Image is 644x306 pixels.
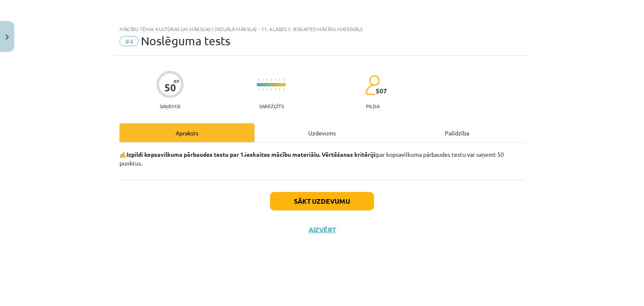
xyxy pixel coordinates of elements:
div: Mācību tēma: Kultūras un mākslas i (vizuālā māksla) - 11. klases 1. ieskaites mācību materiāls [119,26,525,32]
img: icon-short-line-57e1e144782c952c97e751825c79c345078a6d821885a25fce030b3d8c18986b.svg [275,79,276,81]
img: icon-short-line-57e1e144782c952c97e751825c79c345078a6d821885a25fce030b3d8c18986b.svg [283,88,284,91]
img: icon-short-line-57e1e144782c952c97e751825c79c345078a6d821885a25fce030b3d8c18986b.svg [262,88,263,91]
p: pilda [366,103,379,109]
p: ✍️ par kopsavilkuma pārbaudes testu var saņemt 50 punktus. [119,150,525,168]
div: Palīdzība [390,123,525,142]
img: icon-short-line-57e1e144782c952c97e751825c79c345078a6d821885a25fce030b3d8c18986b.svg [279,88,280,91]
img: icon-short-line-57e1e144782c952c97e751825c79c345078a6d821885a25fce030b3d8c18986b.svg [271,88,272,91]
img: icon-short-line-57e1e144782c952c97e751825c79c345078a6d821885a25fce030b3d8c18986b.svg [267,88,267,91]
p: Saņemsi [156,103,184,109]
img: icon-short-line-57e1e144782c952c97e751825c79c345078a6d821885a25fce030b3d8c18986b.svg [283,79,284,81]
div: 50 [164,82,176,93]
b: Izpildi kopsavilkuma pārbaudes testu par 1.ieskaites mācību materiālu. Vērtēšanas kritēriji: [127,150,377,158]
div: Apraksts [119,123,254,142]
p: Sarežģīts [259,103,284,109]
img: icon-short-line-57e1e144782c952c97e751825c79c345078a6d821885a25fce030b3d8c18986b.svg [279,79,280,81]
div: Uzdevums [254,123,390,142]
span: #4 [119,36,139,46]
img: icon-short-line-57e1e144782c952c97e751825c79c345078a6d821885a25fce030b3d8c18986b.svg [258,79,259,81]
img: icon-close-lesson-0947bae3869378f0d4975bcd49f059093ad1ed9edebbc8119c70593378902aed.svg [5,34,9,40]
img: icon-short-line-57e1e144782c952c97e751825c79c345078a6d821885a25fce030b3d8c18986b.svg [275,88,276,91]
img: icon-short-line-57e1e144782c952c97e751825c79c345078a6d821885a25fce030b3d8c18986b.svg [267,79,267,81]
span: 507 [376,87,387,95]
img: icon-short-line-57e1e144782c952c97e751825c79c345078a6d821885a25fce030b3d8c18986b.svg [271,79,272,81]
img: students-c634bb4e5e11cddfef0936a35e636f08e4e9abd3cc4e673bd6f9a4125e45ecb1.svg [365,75,380,96]
span: Noslēguma tests [141,34,230,48]
span: XP [174,79,179,83]
img: icon-short-line-57e1e144782c952c97e751825c79c345078a6d821885a25fce030b3d8c18986b.svg [258,88,259,91]
img: icon-short-line-57e1e144782c952c97e751825c79c345078a6d821885a25fce030b3d8c18986b.svg [262,79,263,81]
button: Sākt uzdevumu [270,192,374,210]
button: Aizvērt [306,226,338,234]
